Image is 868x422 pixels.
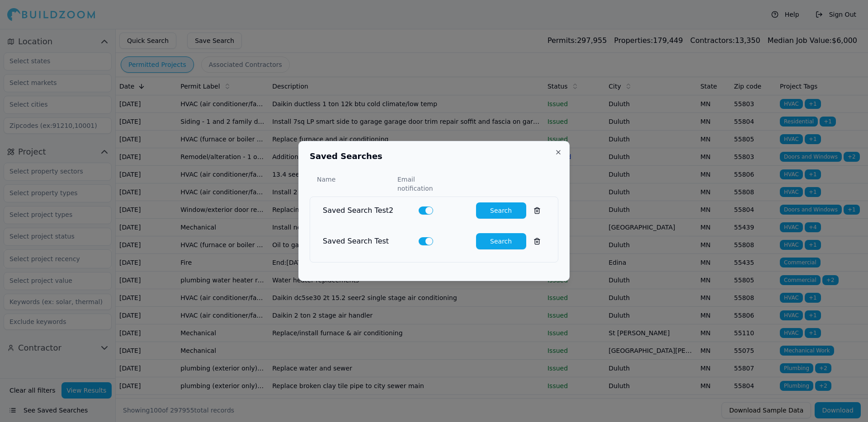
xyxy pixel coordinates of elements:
[476,233,526,249] button: Search
[317,175,390,193] div: Name
[476,202,526,219] button: Search
[397,175,451,193] div: Email notification
[323,205,411,216] div: Saved Search Test2
[310,152,558,160] h2: Saved Searches
[323,236,411,247] div: Saved Search Test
